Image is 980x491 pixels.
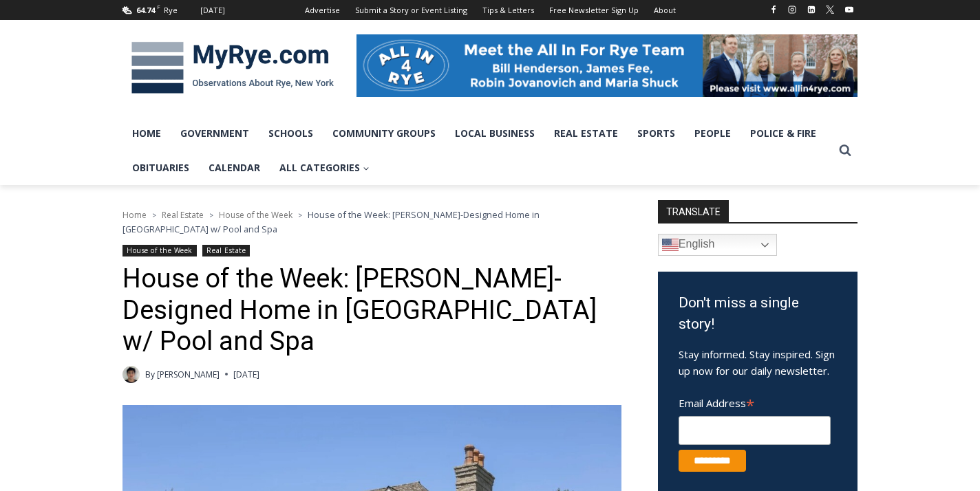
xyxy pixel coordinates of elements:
label: Email Address [679,389,831,414]
a: People [685,116,741,151]
div: Rye [164,4,178,17]
span: > [152,210,156,220]
span: By [145,368,155,381]
a: Author image [122,366,140,383]
a: Schools [259,116,323,151]
a: YouTube [841,1,857,18]
span: All Categories [279,160,370,175]
a: House of the Week [219,209,292,221]
a: Home [122,209,147,221]
a: Police & Fire [741,116,826,151]
a: Real Estate [544,116,628,151]
a: Linkedin [803,1,820,18]
img: en [662,237,679,253]
span: > [298,210,302,220]
span: F [157,3,160,10]
a: Real Estate [162,209,204,221]
a: Obituaries [122,151,199,185]
a: House of the Week [122,245,197,257]
span: 64.74 [136,5,155,15]
a: English [658,234,777,256]
img: All in for Rye [356,34,857,96]
a: All Categories [270,151,379,185]
h3: Don't miss a single story! [679,292,837,336]
a: Home [122,116,171,151]
a: Local Business [445,116,544,151]
a: Real Estate [202,245,250,257]
a: Government [171,116,259,151]
a: Community Groups [323,116,445,151]
button: View Search Form [833,138,857,163]
h1: House of the Week: [PERSON_NAME]-Designed Home in [GEOGRAPHIC_DATA] w/ Pool and Spa [122,263,621,358]
a: X [822,1,838,18]
span: House of the Week: [PERSON_NAME]-Designed Home in [GEOGRAPHIC_DATA] w/ Pool and Spa [122,208,540,234]
a: Instagram [784,1,800,18]
nav: Breadcrumbs [122,208,621,236]
span: > [209,210,213,220]
p: Stay informed. Stay inspired. Sign up now for our daily newsletter. [679,346,837,379]
img: MyRye.com [122,32,343,104]
a: [PERSON_NAME] [157,369,220,380]
a: Facebook [765,1,782,18]
time: [DATE] [233,368,259,381]
nav: Primary Navigation [122,116,833,186]
strong: TRANSLATE [658,200,729,222]
a: Calendar [199,151,270,185]
a: Sports [628,116,685,151]
img: Patel, Devan - bio cropped 200x200 [122,366,140,383]
div: [DATE] [200,4,225,17]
